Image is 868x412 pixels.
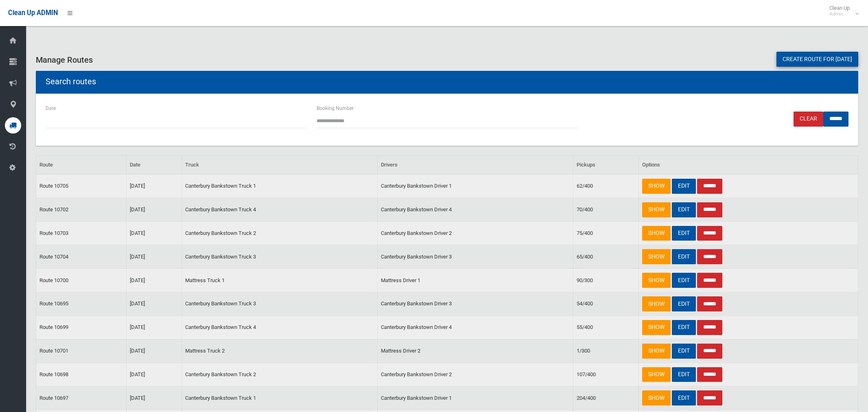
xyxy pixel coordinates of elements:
td: [DATE] [126,292,181,316]
a: SHOW [642,390,671,405]
a: EDIT [672,249,696,264]
a: EDIT [672,226,696,241]
a: SHOW [642,320,671,335]
td: [DATE] [126,363,181,386]
a: SHOW [642,249,671,264]
td: Route 10697 [36,386,127,410]
td: Canterbury Bankstown Driver 2 [377,363,573,386]
td: Route 10700 [36,269,127,292]
td: Canterbury Bankstown Truck 2 [181,363,377,386]
a: SHOW [642,367,671,382]
label: Date [46,104,56,113]
a: EDIT [672,367,696,382]
th: Pickups [573,156,638,174]
a: SHOW [642,179,671,194]
a: Create route for [DATE] [776,52,858,67]
span: Clean Up [825,5,858,17]
th: Date [126,156,181,174]
th: Drivers [377,156,573,174]
th: Route [36,156,127,174]
a: EDIT [672,202,696,217]
td: [DATE] [126,174,181,198]
td: 204/400 [573,386,638,410]
td: [DATE] [126,269,181,292]
h3: Manage Routes [36,55,858,64]
a: SHOW [642,344,671,359]
td: 55/400 [573,316,638,339]
td: Canterbury Bankstown Truck 4 [181,316,377,339]
td: Route 10702 [36,198,127,221]
th: Truck [181,156,377,174]
td: 70/400 [573,198,638,221]
td: Canterbury Bankstown Driver 4 [377,198,573,221]
a: EDIT [672,273,696,288]
td: 62/400 [573,174,638,198]
td: Mattress Driver 1 [377,269,573,292]
a: EDIT [672,179,696,194]
header: Search routes [36,74,106,90]
a: Clear [794,112,823,127]
label: Booking Number [317,104,354,113]
td: Route 10705 [36,174,127,198]
a: SHOW [642,296,671,311]
td: 54/400 [573,292,638,316]
small: Admin [829,11,850,17]
td: Canterbury Bankstown Driver 1 [377,386,573,410]
td: Route 10704 [36,245,127,269]
span: Clean Up ADMIN [8,9,58,17]
td: Route 10701 [36,339,127,363]
td: Mattress Driver 2 [377,339,573,363]
a: SHOW [642,273,671,288]
a: EDIT [672,344,696,359]
td: [DATE] [126,245,181,269]
td: Canterbury Bankstown Truck 1 [181,386,377,410]
td: Route 10703 [36,221,127,245]
a: EDIT [672,390,696,405]
td: Mattress Truck 2 [181,339,377,363]
td: 65/400 [573,245,638,269]
td: [DATE] [126,386,181,410]
a: SHOW [642,202,671,217]
th: Options [638,156,858,174]
td: 90/300 [573,269,638,292]
td: Canterbury Bankstown Truck 3 [181,292,377,316]
a: EDIT [672,296,696,311]
td: [DATE] [126,339,181,363]
td: [DATE] [126,198,181,221]
td: [DATE] [126,316,181,339]
td: Canterbury Bankstown Driver 3 [377,245,573,269]
td: Route 10695 [36,292,127,316]
td: 107/400 [573,363,638,386]
td: Canterbury Bankstown Driver 1 [377,174,573,198]
td: Canterbury Bankstown Driver 2 [377,221,573,245]
td: Canterbury Bankstown Driver 4 [377,316,573,339]
td: Canterbury Bankstown Driver 3 [377,292,573,316]
td: Route 10698 [36,363,127,386]
td: 1/300 [573,339,638,363]
td: Mattress Truck 1 [181,269,377,292]
a: SHOW [642,226,671,241]
td: Route 10699 [36,316,127,339]
td: Canterbury Bankstown Truck 1 [181,174,377,198]
td: 75/400 [573,221,638,245]
td: Canterbury Bankstown Truck 2 [181,221,377,245]
a: EDIT [672,320,696,335]
td: Canterbury Bankstown Truck 4 [181,198,377,221]
td: [DATE] [126,221,181,245]
td: Canterbury Bankstown Truck 3 [181,245,377,269]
